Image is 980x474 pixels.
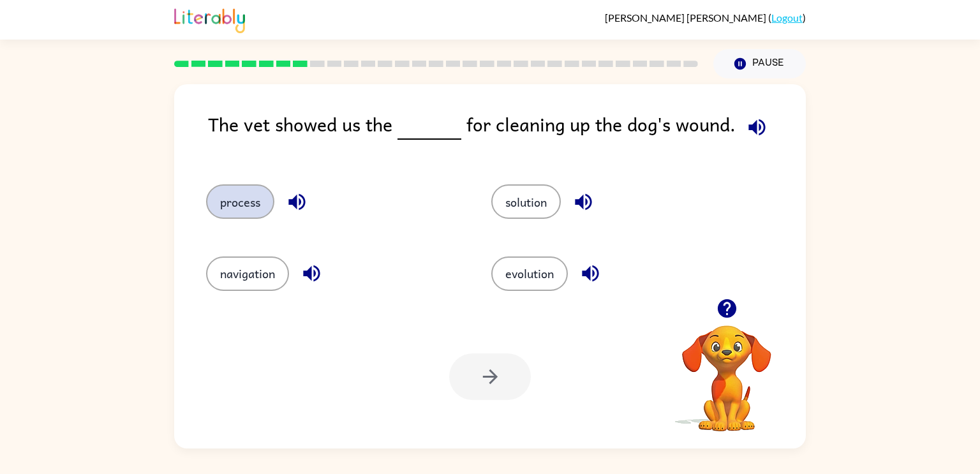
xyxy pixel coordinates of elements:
button: process [206,184,274,219]
button: navigation [206,256,289,291]
button: solution [491,184,561,219]
img: Literably [174,5,245,33]
span: [PERSON_NAME] [PERSON_NAME] [605,11,768,24]
button: evolution [491,256,568,291]
a: Logout [771,11,803,24]
button: Pause [713,49,806,78]
div: The vet showed us the for cleaning up the dog's wound. [208,110,806,159]
div: ( ) [605,11,806,24]
video: Your browser must support playing .mp4 files to use Literably. Please try using another browser. [663,306,791,433]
